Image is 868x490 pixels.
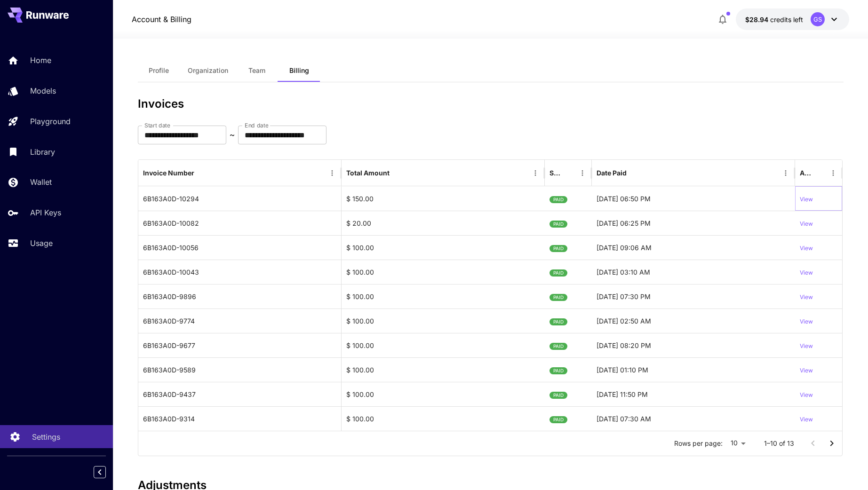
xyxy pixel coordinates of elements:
div: 25-08-2025 03:10 AM [592,260,795,284]
div: 6B163A0D-9774 [138,308,342,333]
span: PAID [549,261,567,285]
div: $ 100.00 [342,406,545,431]
button: View [800,236,813,260]
p: View [800,269,813,277]
div: 28-08-2025 06:50 PM [592,186,795,211]
p: Models [30,85,56,96]
span: $28.94 [745,16,770,24]
button: Collapse sidebar [94,466,106,478]
div: $ 150.00 [342,186,545,211]
div: 6B163A0D-10082 [138,211,342,235]
span: Billing [289,66,309,75]
div: $ 100.00 [342,333,545,357]
span: credits left [770,16,803,24]
button: Go to next page [822,434,841,453]
span: PAID [549,334,567,358]
div: Action [800,169,812,177]
div: 21-08-2025 02:50 AM [592,308,795,333]
span: PAID [549,237,567,261]
p: View [800,366,813,375]
div: 6B163A0D-9314 [138,406,342,431]
button: View [800,407,813,431]
p: 1–10 of 13 [764,439,794,448]
button: Menu [576,166,589,180]
div: 6B163A0D-10294 [138,186,342,211]
div: 15-08-2025 11:50 PM [592,382,795,406]
nav: breadcrumb [132,14,191,25]
button: View [800,211,813,235]
button: Sort [390,166,404,180]
div: $ 100.00 [342,235,545,260]
p: Rows per page: [674,439,723,448]
div: 6B163A0D-9677 [138,333,342,357]
div: 25-08-2025 09:06 AM [592,235,795,260]
button: View [800,187,813,211]
button: Menu [529,166,542,180]
button: Sort [195,166,208,180]
div: $ 100.00 [342,284,545,308]
div: $ 20.00 [342,211,545,235]
span: PAID [549,383,567,407]
div: GS [811,12,825,26]
label: End date [245,121,268,129]
button: Menu [326,166,339,180]
span: Profile [149,66,169,75]
button: Menu [779,166,792,180]
div: 10 [726,436,749,450]
p: Wallet [30,176,52,188]
h3: Invoices [138,97,844,111]
p: View [800,342,813,351]
button: Sort [813,166,827,180]
p: Usage [30,237,53,249]
div: 6B163A0D-10056 [138,235,342,260]
button: View [800,333,813,357]
p: View [800,195,813,204]
button: Menu [827,166,840,180]
div: Total Amount [346,169,390,177]
button: Sort [563,166,576,180]
span: PAID [549,408,567,432]
p: Playground [30,116,71,127]
button: Sort [628,166,641,180]
div: 6B163A0D-9437 [138,382,342,406]
div: 6B163A0D-9896 [138,284,342,308]
div: 22-08-2025 07:30 PM [592,284,795,308]
div: $28.93714 [745,15,803,24]
div: $ 100.00 [342,260,545,284]
div: Collapse sidebar [101,464,113,481]
p: View [800,317,813,326]
span: PAID [549,285,567,309]
span: PAID [549,212,567,236]
span: Organization [188,66,228,75]
p: View [800,244,813,253]
div: Status [549,169,562,177]
div: 18-08-2025 01:10 PM [592,357,795,382]
div: 14-08-2025 07:30 AM [592,406,795,431]
span: PAID [549,188,567,212]
div: $ 100.00 [342,357,545,382]
p: View [800,391,813,400]
div: 25-08-2025 06:25 PM [592,211,795,235]
p: View [800,220,813,229]
button: View [800,358,813,382]
span: Team [248,66,265,75]
p: ~ [230,129,235,141]
span: PAID [549,359,567,383]
p: View [800,415,813,424]
p: View [800,293,813,302]
a: Account & Billing [132,14,191,25]
p: API Keys [30,207,61,218]
div: Invoice Number [143,169,194,177]
button: View [800,382,813,406]
p: Home [30,55,51,66]
div: 6B163A0D-9589 [138,357,342,382]
div: Date Paid [597,169,627,177]
button: View [800,260,813,284]
div: $ 100.00 [342,382,545,406]
p: Settings [32,431,60,443]
label: Start date [144,121,170,129]
button: $28.93714GS [736,8,849,30]
div: 6B163A0D-10043 [138,260,342,284]
button: View [800,285,813,308]
span: PAID [549,310,567,334]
